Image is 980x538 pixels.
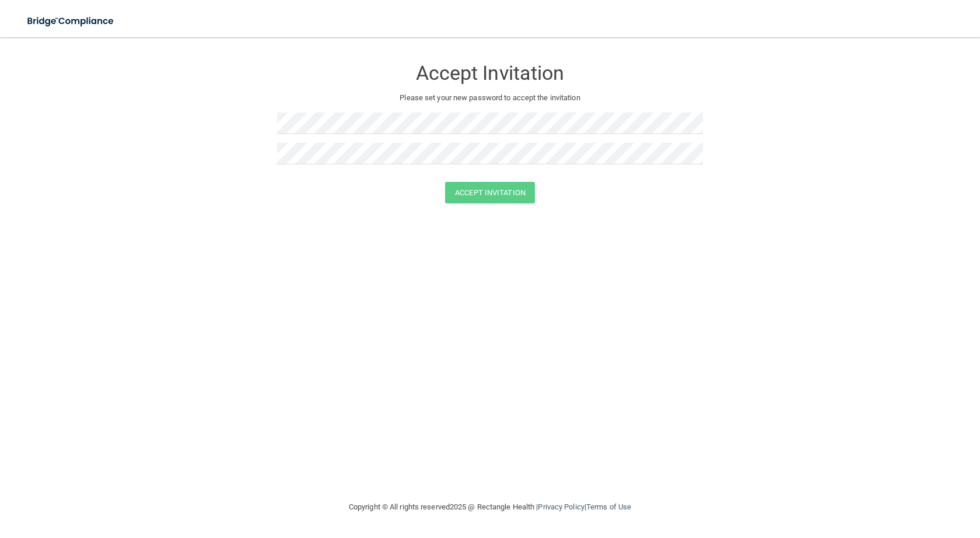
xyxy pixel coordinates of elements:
img: bridge_compliance_login_screen.278c3ca4.svg [17,9,125,33]
button: Accept Invitation [445,182,535,203]
h3: Accept Invitation [277,62,703,84]
p: Please set your new password to accept the invitation [286,91,694,105]
a: Terms of Use [586,502,631,511]
a: Privacy Policy [538,502,584,511]
div: Copyright © All rights reserved 2025 @ Rectangle Health | | [277,488,703,526]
